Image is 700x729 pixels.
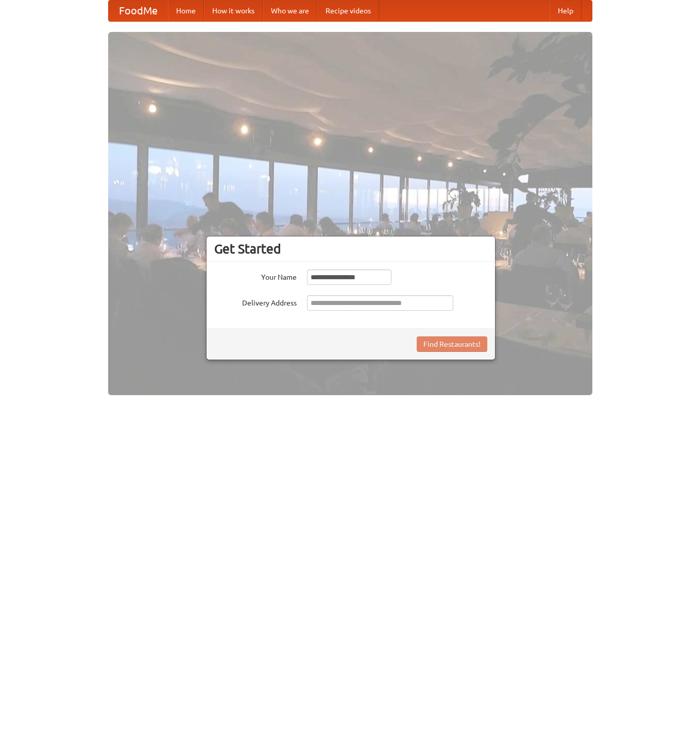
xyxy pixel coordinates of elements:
[109,1,168,21] a: FoodMe
[317,1,379,21] a: Recipe videos
[204,1,263,21] a: How it works
[214,241,487,257] h3: Get Started
[214,269,297,282] label: Your Name
[417,336,487,352] button: Find Restaurants!
[550,1,582,21] a: Help
[263,1,317,21] a: Who we are
[168,1,204,21] a: Home
[214,295,297,308] label: Delivery Address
